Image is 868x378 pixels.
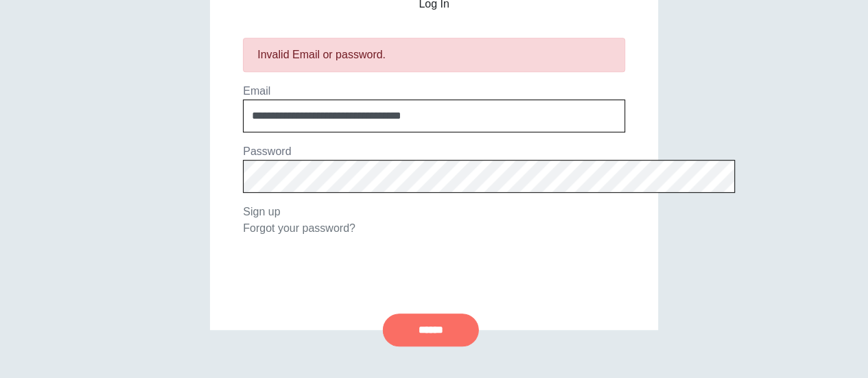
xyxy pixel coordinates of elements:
[243,222,355,234] a: Forgot your password?
[243,206,280,217] a: Sign up
[243,145,291,157] label: Password
[243,85,270,97] label: Email
[257,47,611,63] div: Invalid Email or password.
